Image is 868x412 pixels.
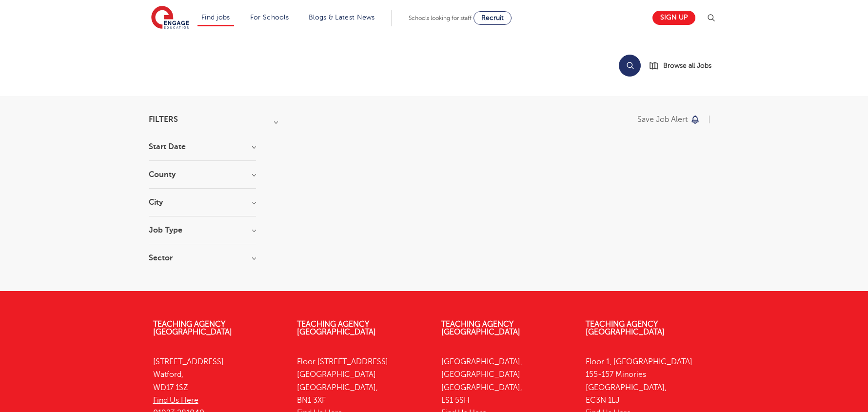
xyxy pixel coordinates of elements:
[149,198,256,206] h3: City
[297,320,376,336] a: Teaching Agency [GEOGRAPHIC_DATA]
[663,60,711,71] span: Browse all Jobs
[649,60,719,71] a: Browse all Jobs
[652,11,695,25] a: Sign up
[149,171,256,178] h3: County
[153,396,198,405] a: Find Us Here
[637,116,700,123] button: Save job alert
[151,6,189,30] img: Engage Education
[201,14,230,21] a: Find jobs
[149,116,178,123] span: Filters
[250,14,289,21] a: For Schools
[637,116,688,123] p: Save job alert
[619,55,641,77] button: Search
[586,320,665,336] a: Teaching Agency [GEOGRAPHIC_DATA]
[149,254,256,262] h3: Sector
[409,15,472,21] span: Schools looking for staff
[481,14,504,21] span: Recruit
[309,14,375,21] a: Blogs & Latest News
[149,143,256,151] h3: Start Date
[441,320,520,336] a: Teaching Agency [GEOGRAPHIC_DATA]
[153,320,232,336] a: Teaching Agency [GEOGRAPHIC_DATA]
[149,226,256,234] h3: Job Type
[473,11,512,25] a: Recruit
